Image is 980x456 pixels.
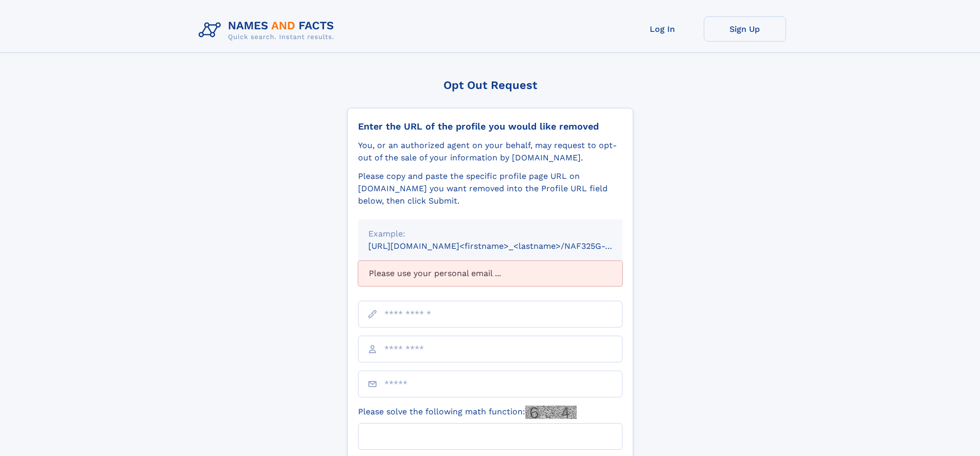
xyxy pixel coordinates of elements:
img: Logo Names and Facts [194,16,343,44]
div: Please copy and paste the specific profile page URL on [DOMAIN_NAME] you want removed into the Pr... [358,170,622,207]
a: Sign Up [704,16,786,42]
label: Please solve the following math function: [358,406,577,419]
div: Opt Out Request [347,79,633,92]
div: You, or an authorized agent on your behalf, may request to opt-out of the sale of your informatio... [358,139,622,164]
div: Example: [368,228,612,240]
div: Please use your personal email ... [358,261,622,286]
a: Log In [621,16,704,42]
div: Enter the URL of the profile you would like removed [358,121,622,132]
small: [URL][DOMAIN_NAME]<firstname>_<lastname>/NAF325G-xxxxxxxx [368,241,642,251]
